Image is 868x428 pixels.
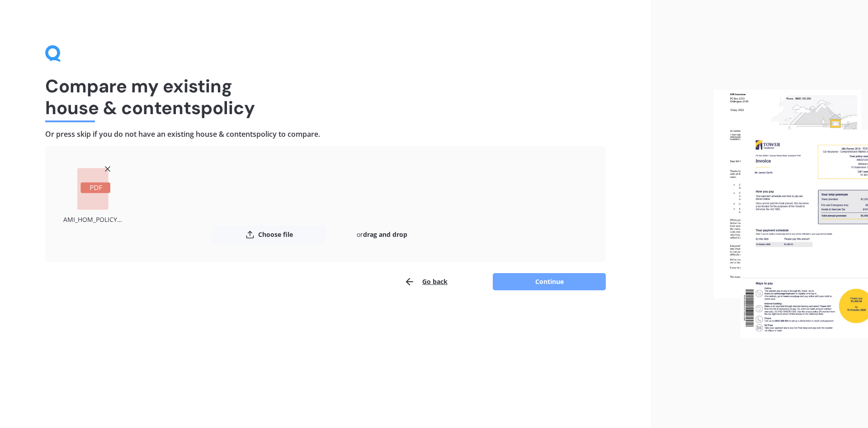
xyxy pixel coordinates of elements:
[45,130,606,139] h4: Or press skip if you do not have an existing house & contents policy to compare.
[325,226,439,244] div: or
[363,230,407,239] b: drag and drop
[404,273,448,291] button: Go back
[212,226,325,244] button: Choose file
[45,75,606,119] h1: Compare my existing house & contents policy
[63,213,124,226] div: AMI_HOM_POLICY_SCHEDULE_HOMA00771920_20251004100801843.pdf
[493,273,606,290] button: Continue
[714,90,868,339] img: files.webp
